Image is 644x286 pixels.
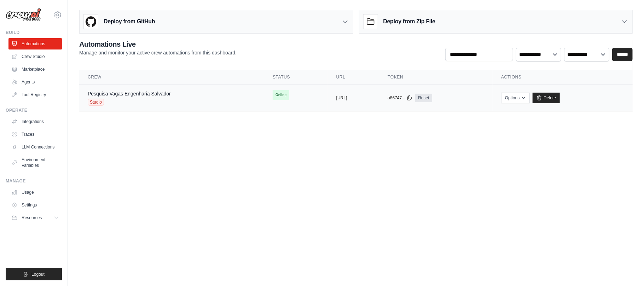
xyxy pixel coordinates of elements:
h3: Deploy from GitHub [104,17,155,26]
th: Actions [493,70,633,84]
button: Options [501,93,530,103]
a: Usage [8,187,62,198]
button: a86747... [388,95,412,101]
img: Logo [6,8,41,22]
button: Logout [6,268,62,280]
div: Manage [6,178,62,184]
button: Resources [8,212,62,223]
img: GitHub Logo [84,14,98,29]
a: Pesquisa Vagas Engenharia Salvador [88,91,171,97]
span: Logout [31,272,45,277]
span: Resources [22,215,42,221]
a: Tool Registry [8,89,62,100]
th: Crew [79,70,264,84]
h3: Deploy from Zip File [383,17,435,26]
span: Online [273,90,289,100]
div: Operate [6,107,62,113]
th: Status [264,70,328,84]
a: Traces [8,129,62,140]
p: Manage and monitor your active crew automations from this dashboard. [79,49,237,56]
a: Settings [8,199,62,211]
a: Automations [8,38,62,49]
div: Build [6,30,62,35]
a: Delete [533,93,560,103]
a: Integrations [8,116,62,127]
span: Studio [88,99,104,106]
a: Reset [415,94,432,102]
h2: Automations Live [79,39,237,49]
th: URL [328,70,379,84]
a: Agents [8,76,62,88]
a: Marketplace [8,64,62,75]
a: Crew Studio [8,51,62,62]
th: Token [379,70,493,84]
a: LLM Connections [8,141,62,153]
a: Environment Variables [8,154,62,171]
